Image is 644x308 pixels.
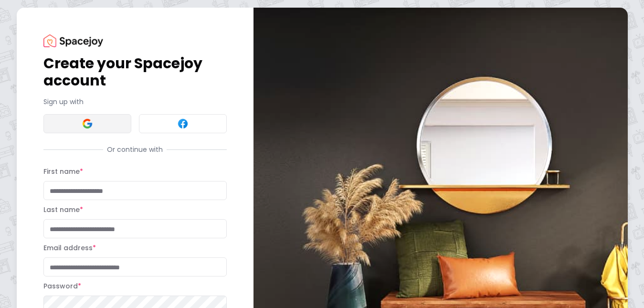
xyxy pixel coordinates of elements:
label: First name [43,167,83,176]
p: Sign up with [43,97,227,106]
h1: Create your Spacejoy account [43,55,227,89]
span: Or continue with [103,145,167,154]
label: Password [43,281,81,291]
img: Spacejoy Logo [43,34,103,47]
label: Email address [43,243,96,253]
label: Last name [43,205,83,214]
img: Google signin [82,118,93,129]
img: Facebook signin [177,118,189,129]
